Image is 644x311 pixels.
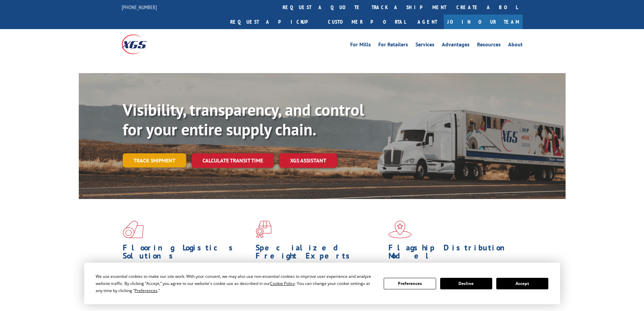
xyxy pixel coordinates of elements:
[496,278,548,289] button: Accept
[122,4,157,10] a: [PHONE_NUMBER]
[123,244,251,263] h1: Flooring Logistics Solutions
[442,42,470,49] a: Advantages
[135,288,158,293] span: Preferences
[256,221,271,238] img: xgs-icon-focused-on-flooring-red
[279,153,337,168] a: XGS ASSISTANT
[123,153,186,168] a: Track shipment
[350,42,371,49] a: For Mills
[123,221,144,238] img: xgs-icon-total-supply-chain-intelligence-red
[388,244,516,263] h1: Flagship Distribution Model
[323,15,411,29] a: Customer Portal
[508,42,523,49] a: About
[378,42,408,49] a: For Retailers
[270,281,295,286] span: Cookie Policy
[415,42,434,49] a: Services
[123,99,364,140] b: Visibility, transparency, and control for your entire supply chain.
[96,273,376,294] div: We use essential cookies to make our site work. With your consent, we may also use non-essential ...
[440,278,492,289] button: Decline
[411,15,444,29] a: Agent
[444,15,523,29] a: Join Our Team
[256,244,383,263] h1: Specialized Freight Experts
[192,153,274,168] a: Calculate transit time
[384,278,436,289] button: Preferences
[225,15,323,29] a: Request a pickup
[84,263,560,304] div: Cookie Consent Prompt
[477,42,501,49] a: Resources
[388,221,412,238] img: xgs-icon-flagship-distribution-model-red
